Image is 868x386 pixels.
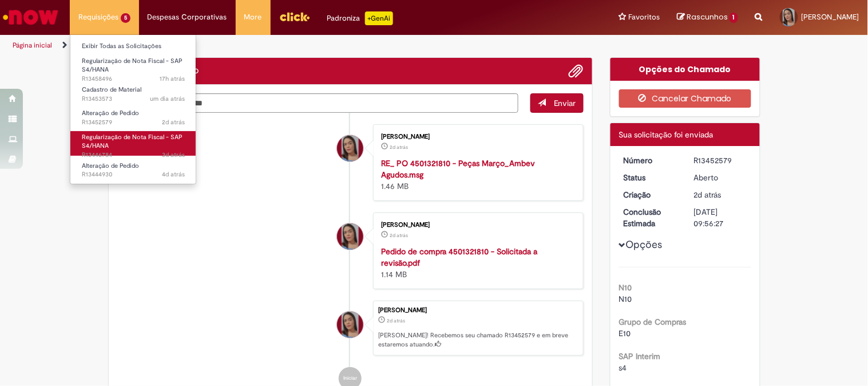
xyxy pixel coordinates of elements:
[694,190,722,200] span: 2d atrás
[677,12,738,23] a: Rascunhos
[387,317,405,324] time: 27/08/2025 13:56:23
[337,135,363,162] div: Leandra Lopes Cruz
[13,41,52,50] a: Página inicial
[687,11,728,22] span: Rascunhos
[82,57,183,74] span: Regularização de Nota Fiscal - SAP S4/HANA
[619,317,687,327] b: Grupo de Compras
[70,84,196,105] a: Aberto R13453573 : Cadastro de Material
[1,6,60,29] img: ServiceNow
[387,317,405,324] span: 2d atrás
[82,133,183,151] span: Regularização de Nota Fiscal - SAP S4/HANA
[337,223,363,250] div: Leandra Lopes Cruz
[619,328,631,338] span: E10
[150,94,185,103] time: 27/08/2025 16:28:07
[694,206,747,229] div: [DATE] 09:56:27
[615,155,685,166] dt: Número
[554,98,576,108] span: Enviar
[117,301,584,356] li: Leandra Lopes Cruz
[160,74,185,83] time: 28/08/2025 15:03:56
[390,144,408,151] time: 27/08/2025 13:56:08
[378,331,577,349] p: [PERSON_NAME]! Recebemos seu chamado R13452579 e em breve estaremos atuando.
[619,363,627,373] span: s4
[530,93,584,113] button: Enviar
[78,11,118,23] span: Requisições
[365,11,393,25] p: +GenAi
[148,11,227,23] span: Despesas Corporativas
[381,246,537,268] a: Pedido de compra 4501321810 - Solicitada a revisão.pdf
[82,109,139,117] span: Alteração de Pedido
[337,312,363,338] div: Leandra Lopes Cruz
[802,12,859,22] span: [PERSON_NAME]
[694,189,747,200] div: 27/08/2025 13:56:23
[390,232,408,239] span: 2d atrás
[611,58,760,81] div: Opções do Chamado
[82,118,185,127] span: R13452579
[615,172,685,183] dt: Status
[70,34,196,184] ul: Requisições
[619,89,751,108] button: Cancelar Chamado
[694,172,747,183] div: Aberto
[381,157,572,192] div: 1.46 MB
[628,11,660,23] span: Favoritos
[82,94,185,104] span: R13453573
[70,107,196,128] a: Aberto R13452579 : Alteração de Pedido
[327,11,393,25] div: Padroniza
[279,8,310,25] img: click_logo_yellow_360x200.png
[82,85,141,94] span: Cadastro de Material
[160,74,185,83] span: 17h atrás
[162,118,185,127] time: 27/08/2025 13:56:25
[390,144,408,151] span: 2d atrás
[70,55,196,80] a: Aberto R13458496 : Regularização de Nota Fiscal - SAP S4/HANA
[82,74,185,84] span: R13458496
[9,35,570,56] ul: Trilhas de página
[619,282,632,293] b: N10
[117,93,519,113] textarea: Digite sua mensagem aqui...
[162,151,185,159] time: 26/08/2025 08:53:45
[694,190,722,200] time: 27/08/2025 13:56:23
[150,94,185,103] span: um dia atrás
[381,133,572,140] div: [PERSON_NAME]
[381,158,535,180] a: RE_ PO 4501321810 - Peças Março_Ambev Agudos.msg
[390,232,408,239] time: 27/08/2025 13:55:20
[569,64,584,78] button: Adicionar anexos
[619,129,714,140] span: Sua solicitação foi enviada
[615,189,685,200] dt: Criação
[70,131,196,156] a: Aberto R13446784 : Regularização de Nota Fiscal - SAP S4/HANA
[694,155,747,166] div: R13452579
[162,170,185,179] time: 25/08/2025 15:20:02
[730,13,738,23] span: 1
[381,222,572,229] div: [PERSON_NAME]
[162,118,185,127] span: 2d atrás
[82,162,139,170] span: Alteração de Pedido
[121,13,130,23] span: 5
[70,40,196,53] a: Exibir Todas as Solicitações
[381,246,572,280] div: 1.14 MB
[70,160,196,181] a: Aberto R13444930 : Alteração de Pedido
[82,170,185,179] span: R13444930
[619,294,632,304] span: N10
[619,351,661,361] b: SAP Interim
[162,151,185,159] span: 3d atrás
[244,11,262,23] span: More
[615,206,685,229] dt: Conclusão Estimada
[162,170,185,179] span: 4d atrás
[378,307,577,314] div: [PERSON_NAME]
[82,151,185,160] span: R13446784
